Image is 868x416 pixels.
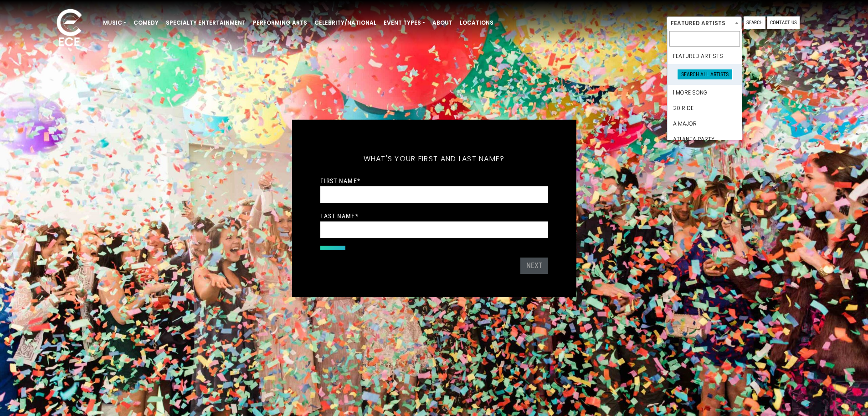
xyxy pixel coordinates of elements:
a: Celebrity/National [311,15,380,31]
a: Performing Arts [249,15,311,31]
li: 20 Ride [668,100,742,116]
a: About [429,15,456,31]
img: ece_new_logo_whitev2-1.png [46,6,92,51]
label: First Name [320,177,360,185]
li: 1 More Song [668,85,742,100]
a: Locations [456,15,497,31]
label: Last Name [320,212,359,220]
span: Search All Artists [677,69,733,80]
li: Featured Artists [668,48,742,64]
a: Search [744,16,765,29]
a: Music [99,15,130,31]
h5: What's your first and last name? [320,142,548,175]
a: Contact Us [767,16,800,29]
span: Featured Artists [667,17,741,30]
a: Specialty Entertainment [162,15,249,31]
a: Comedy [130,15,162,31]
span: Featured Artists [667,16,742,29]
a: Event Types [380,15,429,31]
li: A Major [668,116,742,132]
input: Search [669,31,740,47]
li: Atlanta Party Fanatics [668,132,742,155]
